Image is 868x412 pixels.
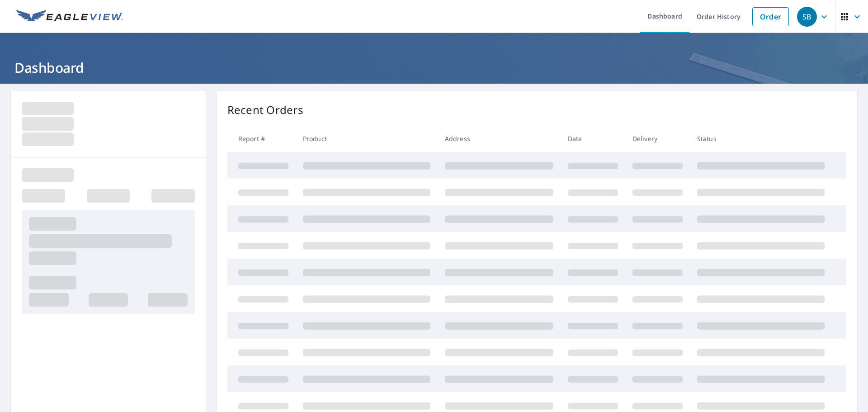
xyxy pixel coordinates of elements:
[16,10,123,24] img: EV Logo
[11,58,857,77] h1: Dashboard
[561,125,625,152] th: Date
[690,125,832,152] th: Status
[625,125,690,152] th: Delivery
[296,125,438,152] th: Product
[752,7,789,26] a: Order
[797,7,817,27] div: SB
[227,102,303,118] p: Recent Orders
[227,125,296,152] th: Report #
[438,125,561,152] th: Address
